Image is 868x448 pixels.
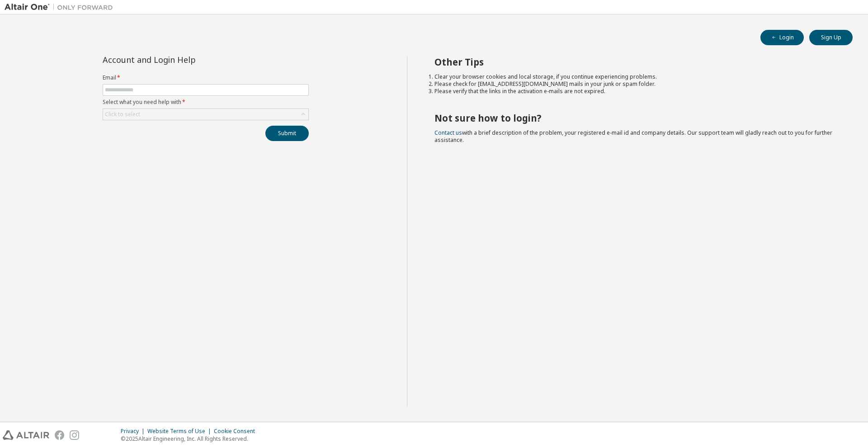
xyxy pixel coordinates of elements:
[121,428,147,435] div: Privacy
[265,126,309,141] button: Submit
[434,112,837,124] h2: Not sure how to login?
[3,430,49,440] img: altair_logo.svg
[103,56,268,63] div: Account and Login Help
[809,30,853,45] button: Sign Up
[103,109,308,120] div: Click to select
[434,88,837,95] li: Please verify that the links in the activation e-mails are not expired.
[214,428,260,435] div: Cookie Consent
[434,129,832,144] span: with a brief description of the problem, your registered e-mail id and company details. Our suppo...
[103,74,309,81] label: Email
[147,428,214,435] div: Website Terms of Use
[105,111,140,118] div: Click to select
[434,129,462,137] a: Contact us
[121,435,260,443] p: © 2025 Altair Engineering, Inc. All Rights Reserved.
[434,73,837,80] li: Clear your browser cookies and local storage, if you continue experiencing problems.
[5,3,118,12] img: Altair One
[434,80,837,88] li: Please check for [EMAIL_ADDRESS][DOMAIN_NAME] mails in your junk or spam folder.
[434,56,837,68] h2: Other Tips
[103,99,309,106] label: Select what you need help with
[55,430,64,440] img: facebook.svg
[760,30,804,45] button: Login
[70,430,79,440] img: instagram.svg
